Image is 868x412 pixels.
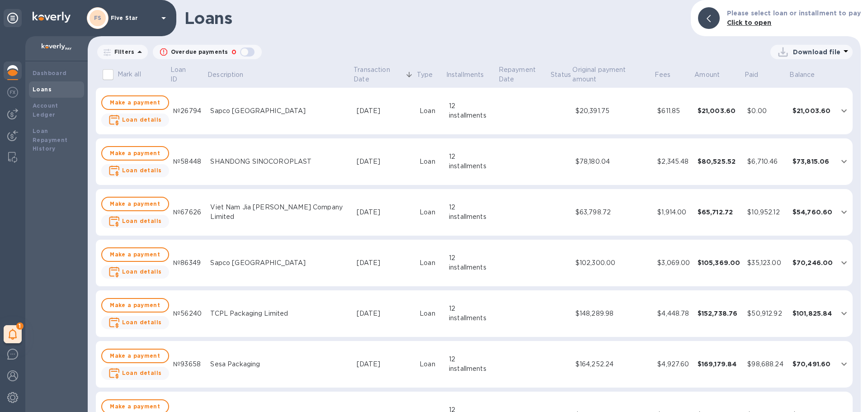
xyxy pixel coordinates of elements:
div: [DATE] [357,360,413,369]
p: Transaction Date [354,65,403,84]
div: [DATE] [357,106,413,116]
div: $78,180.04 [576,157,651,166]
div: Loan [420,360,442,369]
b: Loan details [122,369,162,376]
div: $70,491.60 [793,360,833,369]
span: Original payment amount [572,65,653,84]
div: $2,345.48 [657,157,690,166]
button: Make a payment [101,349,169,363]
p: Mark all [118,70,141,79]
p: Balance [789,70,815,80]
p: Loan ID [170,65,194,84]
div: $73,815.06 [793,157,833,166]
b: Loan details [122,218,162,224]
div: 12 installments [449,152,494,171]
b: Account Ledger [33,102,58,118]
div: Sesa Packaging [210,360,349,369]
p: Fees [655,70,671,80]
span: Fees [655,70,683,80]
p: Paid [745,70,759,80]
div: TCPL Packaging Limited [210,309,349,318]
div: $102,300.00 [576,258,651,268]
div: $148,289.98 [576,309,651,318]
button: Make a payment [101,197,169,211]
div: [DATE] [357,309,413,318]
div: Loan [420,208,442,217]
span: Type [417,70,445,80]
button: expand row [837,205,851,219]
span: Make a payment [109,97,161,108]
p: 0 [231,47,236,57]
button: expand row [837,307,851,320]
div: $6,710.46 [747,157,785,166]
p: Original payment amount [572,65,641,84]
div: $98,688.24 [747,360,785,369]
button: expand row [837,256,851,270]
b: FS [94,14,102,21]
div: №26794 [173,106,203,116]
div: $70,246.00 [793,258,833,267]
div: 12 installments [449,304,494,323]
p: Overdue payments [171,48,228,56]
span: Make a payment [109,401,161,412]
div: $21,003.60 [793,106,833,115]
b: Loan details [122,116,162,123]
div: SHANDONG SINOCOROPLAST [210,157,349,166]
div: №56240 [173,309,203,318]
button: expand row [837,155,851,168]
p: Description [208,70,243,80]
span: Make a payment [109,300,161,311]
p: Five Star [111,15,156,21]
button: Make a payment [101,247,169,262]
div: Sapco [GEOGRAPHIC_DATA] [210,106,349,116]
div: №67626 [173,208,203,217]
div: $105,369.00 [698,258,741,267]
div: $80,525.52 [698,157,741,166]
span: Transaction Date [354,65,415,84]
button: expand row [837,357,851,371]
span: Balance [789,70,826,80]
div: $50,912.92 [747,309,785,318]
span: Make a payment [109,350,161,361]
div: №86349 [173,258,203,268]
div: 12 installments [449,101,494,120]
button: Make a payment [101,95,169,110]
div: Loan [420,309,442,318]
p: Download file [793,47,840,57]
div: Loan [420,106,442,116]
div: $152,738.76 [698,309,741,318]
div: $35,123.00 [747,258,785,268]
div: 12 installments [449,355,494,374]
span: Paid [745,70,770,80]
b: Loan details [122,268,162,275]
div: $65,712.72 [698,208,741,217]
span: Make a payment [109,148,161,159]
b: Loan details [122,319,162,326]
div: №93658 [173,360,203,369]
span: 1 [16,322,24,330]
p: Installments [446,70,484,80]
p: Status [551,70,571,80]
div: Viet Nam Jia [PERSON_NAME] Company Limited [210,203,349,222]
div: Loan [420,157,442,166]
button: Make a payment [101,146,169,161]
div: $10,952.12 [747,208,785,217]
span: Make a payment [109,199,161,209]
span: Description [208,70,255,80]
div: 12 installments [449,203,494,222]
div: $3,069.00 [657,258,690,268]
img: Logo [33,12,71,23]
button: Loan details [101,114,169,127]
span: Loan ID [170,65,206,84]
p: Repayment Date [499,65,549,84]
p: Amount [694,70,720,80]
div: №58448 [173,157,203,166]
div: $101,825.84 [793,309,833,318]
div: 12 installments [449,253,494,272]
h1: Loans [184,9,684,28]
button: Loan details [101,367,169,380]
b: Loan details [122,167,162,174]
div: $63,798.72 [576,208,651,217]
button: expand row [837,104,851,118]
